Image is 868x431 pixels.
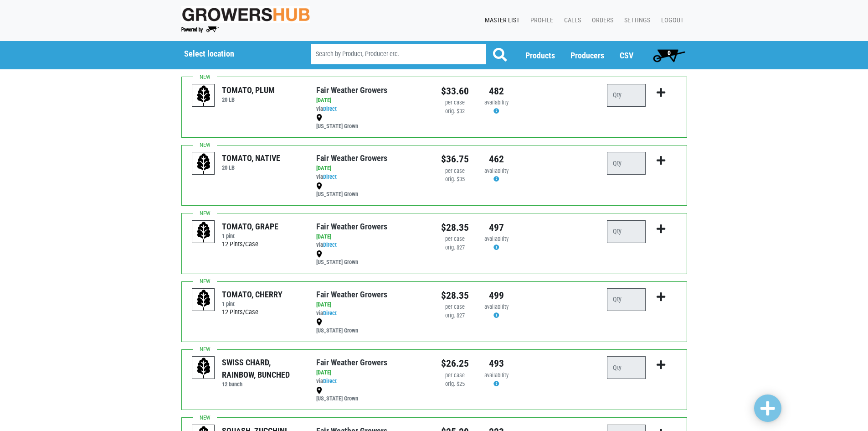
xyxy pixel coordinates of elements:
a: Calls [557,12,585,29]
div: orig. $27 [441,244,469,252]
div: [US_STATE] Grown [316,114,427,131]
div: $36.75 [441,152,469,166]
a: Fair Weather Growers [316,222,387,231]
h6: 12 bunch [222,381,303,388]
img: original-fc7597fdc6adbb9d0e2ae620e786d1a2.jpg [181,6,311,23]
div: [US_STATE] Grown [316,249,427,267]
img: map_marker-0e94453035b3232a4d21701695807de9.png [316,318,322,326]
a: Logout [654,12,687,29]
div: per case [441,371,469,380]
div: orig. $35 [441,175,469,184]
span: 12 Pints/Case [222,308,258,316]
div: 482 [483,84,510,99]
img: map_marker-0e94453035b3232a4d21701695807de9.png [316,387,322,394]
div: [DATE] [316,233,427,241]
h6: 20 LB [222,164,280,171]
a: Producers [570,51,604,60]
div: per case [441,99,469,107]
img: map_marker-0e94453035b3232a4d21701695807de9.png [316,114,322,121]
div: [US_STATE] Grown [316,386,427,403]
div: 462 [483,152,510,166]
div: [DATE] [316,301,427,309]
div: orig. $32 [441,107,469,116]
span: availability [484,235,508,242]
div: via [316,377,427,386]
input: Qty [607,288,646,311]
span: availability [484,372,508,379]
div: per case [441,167,469,176]
a: Direct [323,310,337,317]
a: Fair Weather Growers [316,85,387,95]
a: Fair Weather Growers [316,290,387,299]
span: 12 Pints/Case [222,240,258,248]
div: TOMATO, PLUM [222,84,275,96]
img: placeholder-variety-43d6402dacf2d531de610a020419775a.svg [192,357,215,379]
div: [US_STATE] Grown [316,318,427,335]
div: TOMATO, GRAPE [222,220,278,233]
div: 493 [483,356,510,371]
a: Settings [617,12,654,29]
div: via [316,173,427,182]
a: Master List [478,12,523,29]
div: [DATE] [316,369,427,377]
span: availability [484,303,508,310]
div: via [316,241,427,249]
div: [DATE] [316,164,427,173]
div: TOMATO, NATIVE [222,152,280,164]
img: map_marker-0e94453035b3232a4d21701695807de9.png [316,250,322,258]
h5: Select location [184,49,288,59]
span: availability [484,167,508,174]
a: Direct [323,241,337,248]
input: Search by Product, Producer etc. [311,44,486,64]
img: placeholder-variety-43d6402dacf2d531de610a020419775a.svg [192,289,215,312]
div: $28.35 [441,288,469,303]
div: 497 [483,220,510,235]
img: Powered by Big Wheelbarrow [181,26,219,33]
a: Orders [585,12,617,29]
span: 0 [668,49,671,57]
input: Qty [607,152,646,175]
img: placeholder-variety-43d6402dacf2d531de610a020419775a.svg [192,84,215,107]
a: Fair Weather Growers [316,358,387,367]
img: placeholder-variety-43d6402dacf2d531de610a020419775a.svg [192,221,215,244]
div: SWISS CHARD, RAINBOW, BUNCHED [222,356,303,381]
h6: 1 pint [222,301,282,307]
div: $33.60 [441,84,469,99]
a: Profile [523,12,557,29]
a: Products [525,51,555,60]
div: [DATE] [316,96,427,105]
div: via [316,309,427,318]
input: Qty [607,356,646,379]
div: per case [441,303,469,312]
div: 499 [483,288,510,303]
div: [US_STATE] Grown [316,182,427,199]
a: Direct [323,378,337,384]
div: $28.35 [441,220,469,235]
img: map_marker-0e94453035b3232a4d21701695807de9.png [316,182,322,190]
a: 0 [649,46,689,64]
div: orig. $27 [441,312,469,320]
div: $26.25 [441,356,469,371]
h6: 20 LB [222,96,275,103]
div: via [316,105,427,114]
a: Direct [323,173,337,180]
span: availability [484,99,508,106]
input: Qty [607,220,646,243]
input: Qty [607,84,646,107]
img: placeholder-variety-43d6402dacf2d531de610a020419775a.svg [192,152,215,175]
div: orig. $25 [441,380,469,389]
div: TOMATO, CHERRY [222,288,282,301]
h6: 1 pint [222,233,278,239]
a: Fair Weather Growers [316,153,387,163]
a: Direct [323,105,337,112]
a: CSV [620,51,633,60]
div: per case [441,235,469,244]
